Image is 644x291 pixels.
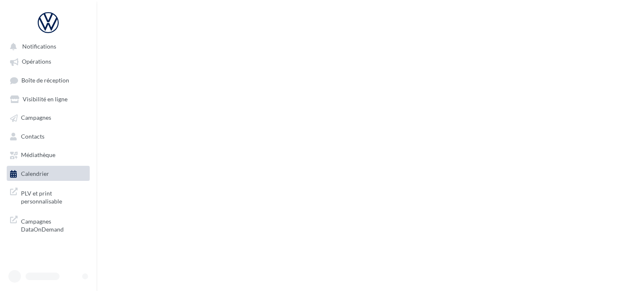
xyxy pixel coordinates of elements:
a: Visibilité en ligne [5,91,91,106]
a: Contacts [5,129,91,144]
span: Campagnes DataOnDemand [21,216,86,234]
span: Campagnes [21,114,51,121]
span: Visibilité en ligne [23,95,68,103]
span: Opérations [22,58,51,65]
a: Boîte de réception [5,72,91,88]
span: Boîte de réception [21,77,69,84]
a: Campagnes DataOnDemand [5,212,91,237]
a: Calendrier [5,166,91,181]
a: Opérations [5,54,91,69]
span: Calendrier [21,170,49,177]
a: Médiathèque [5,147,91,162]
span: Notifications [22,43,56,50]
span: PLV et print personnalisable [21,188,86,206]
span: Contacts [21,133,44,140]
a: Campagnes [5,110,91,125]
a: PLV et print personnalisable [5,184,91,209]
span: Médiathèque [21,152,55,159]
